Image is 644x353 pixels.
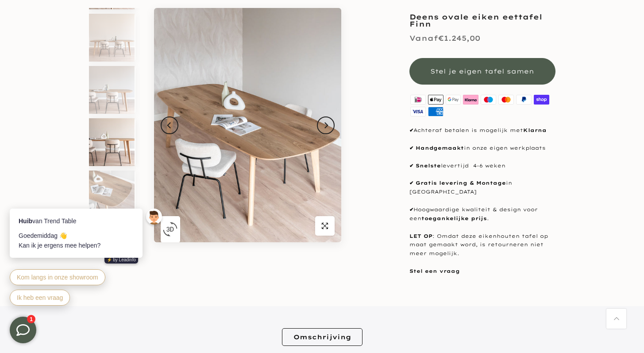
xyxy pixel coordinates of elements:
[421,215,487,221] strong: toegankelijke prijs
[409,126,555,135] p: Achteraf betalen is mogelijk met
[89,66,135,114] img: eettafel deens ovaal eikenhout Finn zijkant
[480,93,497,105] img: maestro
[282,328,362,346] a: Omschrijving
[409,180,413,186] strong: ✔
[409,93,427,105] img: ideal
[89,14,135,62] img: eettafel deens ovaal eikenhout Finn voorkant
[409,206,555,223] p: Hoogwaardige kwaliteit & design voor een .
[416,180,506,186] strong: Gratis levering & Montage
[427,93,444,105] img: apple pay
[409,162,413,168] strong: ✔
[409,145,413,151] strong: ✔
[427,105,444,117] img: american express
[409,34,438,43] span: Vanaf
[1,165,174,317] iframe: bot-iframe
[523,127,547,133] strong: Klarna
[409,268,460,274] a: Stel een vraag
[1,308,45,352] iframe: toggle-frame
[409,179,555,197] p: in [GEOGRAPHIC_DATA]
[416,162,441,168] strong: Snelste
[161,116,178,134] button: Previous
[606,309,626,329] a: Terug naar boven
[444,93,462,105] img: google pay
[409,161,555,170] p: levertijd 4-6 weken
[317,116,335,134] button: Next
[409,58,555,85] button: Stel je eigen tafel samen
[409,105,427,117] img: visa
[154,8,341,242] img: eettafel deens ovaal eikenhout Finn
[409,232,555,258] p: : Omdat deze eikenhouten tafel op maat gemaakt word, is retourneren niet meer mogelijk.
[409,13,555,27] h1: Deens ovale eiken eettafel Finn
[409,127,413,133] strong: ✔
[515,93,532,105] img: paypal
[409,32,480,45] div: €1.245,00
[532,93,550,105] img: shopify pay
[430,67,534,75] span: Stel je eigen tafel samen
[409,233,432,239] strong: LET OP
[409,206,413,213] strong: ✔
[409,144,555,153] p: in onze eigen werkplaats
[462,93,480,105] img: klarna
[416,145,464,151] strong: Handgemaakt
[89,118,135,166] img: eettafel deens ovaal eikenhout Finn detail 1
[497,93,515,105] img: master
